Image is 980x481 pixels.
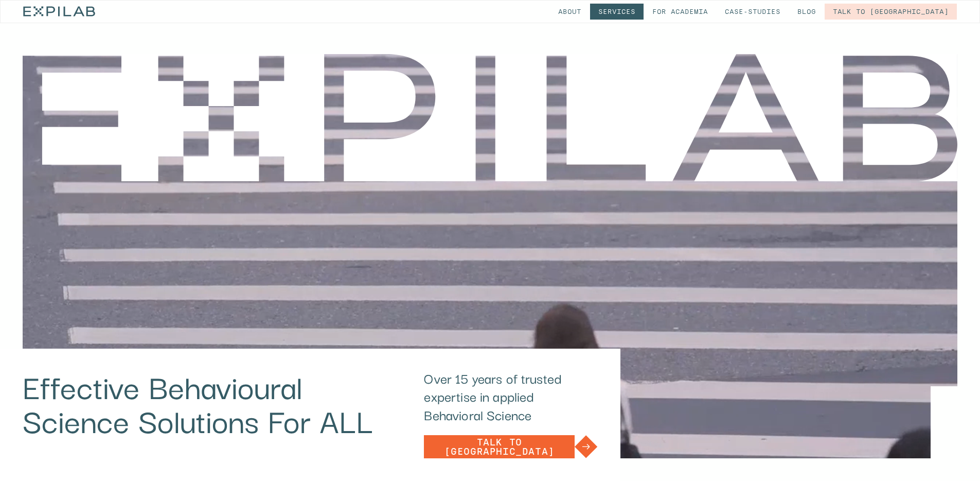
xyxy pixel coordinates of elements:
[825,4,957,20] a: Talk to [GEOGRAPHIC_DATA]
[432,438,566,456] div: Talk to [GEOGRAPHIC_DATA]
[644,4,716,20] a: for Academia
[424,369,598,424] p: Over 15 years of trusted expertise in applied Behavioral Science
[717,4,789,20] a: Case-studies
[23,369,402,437] h1: Effective Behavioural Science Solutions For ALL
[424,435,598,459] a: Talk to [GEOGRAPHIC_DATA]
[590,4,644,20] a: Services
[23,54,958,181] img: Expilab - effective behavioural solutions for all
[23,1,95,23] a: home
[789,4,824,20] a: Blog
[550,4,590,20] a: About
